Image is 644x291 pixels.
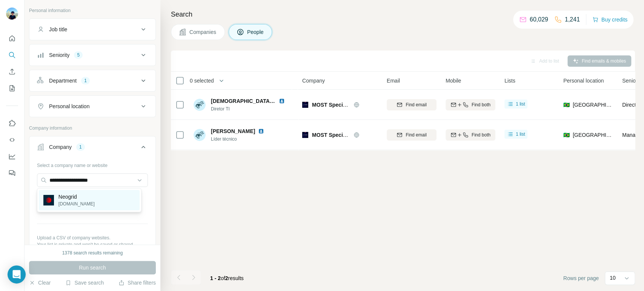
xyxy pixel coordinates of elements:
[29,279,51,286] button: Clear
[592,14,627,25] button: Buy credits
[6,32,18,45] button: Quick start
[312,102,389,108] span: MOST Specialist Technologies
[6,48,18,62] button: Search
[573,131,613,139] span: [GEOGRAPHIC_DATA]
[504,77,515,84] span: Lists
[29,138,155,159] button: Company1
[472,101,490,108] span: Find both
[29,46,155,64] button: Seniority5
[49,26,67,33] div: Job title
[406,101,426,108] span: Find email
[29,72,155,90] button: Department1
[65,279,104,286] button: Save search
[58,201,95,207] p: [DOMAIN_NAME]
[312,132,389,138] span: MOST Specialist Technologies
[516,131,525,138] span: 1 list
[446,99,495,110] button: Find both
[29,7,156,14] p: Personal information
[190,77,214,84] span: 0 selected
[221,275,225,281] span: of
[171,9,635,20] h4: Search
[49,103,89,110] div: Personal location
[29,97,155,115] button: Personal location
[622,132,643,138] span: Manager
[258,128,264,134] img: LinkedIn logo
[563,77,604,84] span: Personal location
[58,193,95,201] p: Neogrid
[6,65,18,78] button: Enrich CSV
[211,136,273,142] span: Líder técnico
[622,102,641,108] span: Director
[49,51,69,59] div: Seniority
[387,99,437,110] button: Find email
[6,166,18,180] button: Feedback
[516,101,525,107] span: 1 list
[194,99,206,111] img: Avatar
[6,116,18,130] button: Use Surfe on LinkedIn
[29,20,155,38] button: Job title
[210,275,221,281] span: 1 - 2
[81,77,90,84] div: 1
[387,129,437,141] button: Find email
[225,275,228,281] span: 2
[118,279,156,286] button: Share filters
[406,132,426,138] span: Find email
[43,195,54,205] img: Neogrid
[472,132,490,138] span: Find both
[8,265,26,283] div: Open Intercom Messenger
[387,77,400,84] span: Email
[530,15,548,24] p: 60,029
[6,150,18,163] button: Dashboard
[37,234,148,241] p: Upload a CSV of company websites.
[49,77,77,84] div: Department
[565,15,580,24] p: 1,241
[37,159,148,169] div: Select a company name or website
[573,101,613,109] span: [GEOGRAPHIC_DATA]
[62,250,123,256] div: 1378 search results remaining
[29,125,156,132] p: Company information
[302,102,308,108] img: Logo of MOST Specialist Technologies
[6,81,18,95] button: My lists
[247,28,264,36] span: People
[563,131,570,139] span: 🇧🇷
[211,127,255,135] span: [PERSON_NAME]
[6,8,18,20] img: Avatar
[563,101,570,109] span: 🇧🇷
[211,98,316,104] span: [DEMOGRAPHIC_DATA][PERSON_NAME]
[446,77,461,84] span: Mobile
[74,52,83,58] div: 5
[279,98,285,104] img: LinkedIn logo
[563,274,599,282] span: Rows per page
[211,106,294,112] span: Diretor TI
[49,143,72,151] div: Company
[194,129,206,141] img: Avatar
[622,77,642,84] span: Seniority
[302,77,325,84] span: Company
[189,28,217,36] span: Companies
[37,241,148,248] p: Your list is private and won't be saved or shared.
[610,274,616,282] p: 10
[76,144,85,150] div: 1
[446,129,495,141] button: Find both
[6,133,18,147] button: Use Surfe API
[302,132,308,138] img: Logo of MOST Specialist Technologies
[210,275,244,281] span: results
